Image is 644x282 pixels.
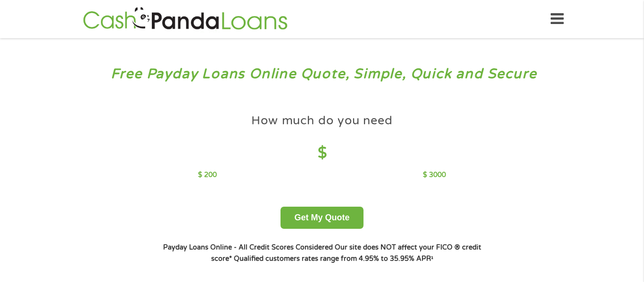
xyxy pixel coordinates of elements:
[423,170,446,180] p: $ 3000
[234,255,433,263] strong: Qualified customers rates range from 4.95% to 35.95% APR¹
[198,144,446,163] h4: $
[281,207,363,229] button: Get My Quote
[163,243,333,251] strong: Payday Loans Online - All Credit Scores Considered
[198,170,217,180] p: $ 200
[211,243,481,263] strong: Our site does NOT affect your FICO ® credit score*
[80,6,290,32] img: GetLoanNow Logo
[251,113,393,129] h4: How much do you need
[27,65,617,83] h3: Free Payday Loans Online Quote, Simple, Quick and Secure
